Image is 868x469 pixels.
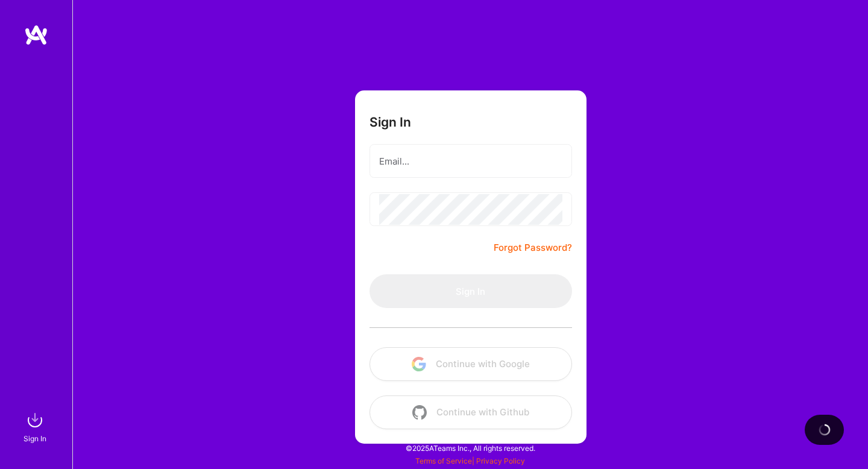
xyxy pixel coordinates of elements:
[370,395,572,429] button: Continue with Github
[379,146,562,177] input: Email...
[476,456,525,465] a: Privacy Policy
[23,408,47,432] img: sign in
[412,357,426,371] img: icon
[412,405,427,420] img: icon
[415,456,472,465] a: Terms of Service
[24,24,48,46] img: logo
[72,433,868,463] div: © 2025 ATeams Inc., All rights reserved.
[370,115,411,130] h3: Sign In
[25,408,47,445] a: sign inSign In
[370,274,572,308] button: Sign In
[415,456,525,465] span: |
[494,241,572,255] a: Forgot Password?
[370,347,572,381] button: Continue with Google
[24,432,46,445] div: Sign In
[818,423,831,436] img: loading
